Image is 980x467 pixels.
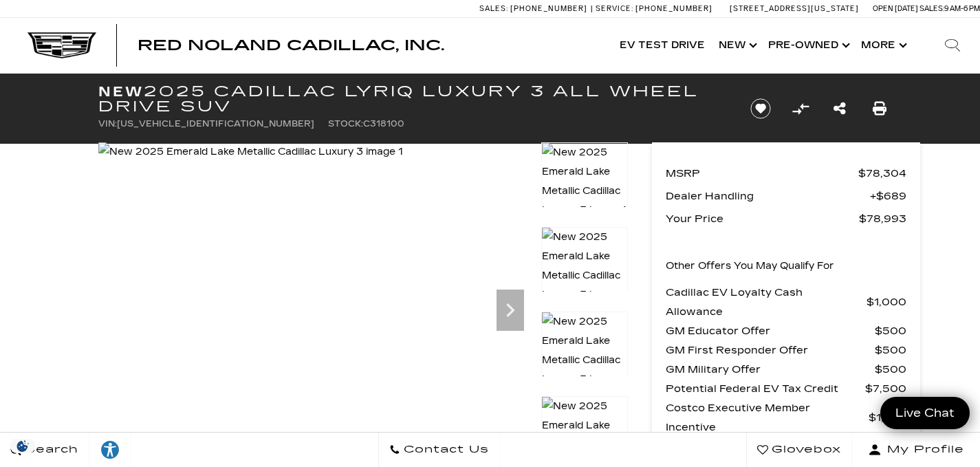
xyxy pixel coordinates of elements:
h1: 2025 Cadillac LYRIQ Luxury 3 All Wheel Drive SUV [98,84,728,114]
span: $1,000 [867,292,906,312]
span: Search [21,440,78,459]
span: [PHONE_NUMBER] [510,4,587,13]
span: Cadillac EV Loyalty Cash Allowance [666,283,867,321]
span: $500 [875,340,906,360]
span: Your Price [666,209,859,228]
strong: New [98,83,144,100]
span: Potential Federal EV Tax Credit [666,379,865,398]
span: Sales: [919,4,944,13]
button: Open user profile menu [852,433,980,467]
a: Print this New 2025 Cadillac LYRIQ Luxury 3 All Wheel Drive SUV [873,99,886,118]
span: Contact Us [400,440,489,459]
span: $500 [875,321,906,340]
img: New 2025 Emerald Lake Metallic Cadillac Luxury 3 image 2 [541,227,628,325]
a: Your Price $78,993 [666,209,906,228]
a: Pre-Owned [761,18,854,73]
span: MSRP [666,164,858,183]
a: Red Noland Cadillac, Inc. [138,39,444,52]
a: GM Military Offer $500 [666,360,906,379]
a: Service: [PHONE_NUMBER] [591,5,716,12]
a: MSRP $78,304 [666,164,906,183]
span: 9 AM-6 PM [944,4,980,13]
span: [PHONE_NUMBER] [635,4,712,13]
span: Stock: [328,119,363,129]
span: Sales: [479,4,508,13]
img: New 2025 Emerald Lake Metallic Cadillac Luxury 3 image 1 [98,142,403,162]
span: $78,993 [859,209,906,228]
span: Service: [596,4,633,13]
a: Cadillac EV Loyalty Cash Allowance $1,000 [666,283,906,321]
div: Explore your accessibility options [89,439,131,460]
button: Save vehicle [745,98,776,120]
img: New 2025 Emerald Lake Metallic Cadillac Luxury 3 image 1 [541,142,628,221]
a: GM First Responder Offer $500 [666,340,906,360]
img: New 2025 Emerald Lake Metallic Cadillac Luxury 3 image 3 [541,312,628,409]
span: VIN: [98,119,117,129]
span: [US_VEHICLE_IDENTIFICATION_NUMBER] [117,119,314,129]
img: Cadillac Dark Logo with Cadillac White Text [28,32,96,58]
a: Contact Us [378,433,500,467]
a: Share this New 2025 Cadillac LYRIQ Luxury 3 All Wheel Drive SUV [834,99,846,118]
span: $689 [870,186,906,206]
span: $7,500 [865,379,906,398]
span: $1,250 [869,408,906,427]
span: C318100 [363,119,404,129]
span: My Profile [882,440,964,459]
a: EV Test Drive [613,18,712,73]
a: Live Chat [880,397,970,429]
span: Live Chat [889,405,961,421]
a: [STREET_ADDRESS][US_STATE] [730,4,859,13]
span: GM Military Offer [666,360,875,379]
a: Glovebox [746,433,852,467]
span: GM First Responder Offer [666,340,875,360]
span: $500 [875,360,906,379]
span: Glovebox [768,440,841,459]
span: GM Educator Offer [666,321,875,340]
div: (13) Photos [109,424,194,457]
button: More [854,18,911,73]
a: Potential Federal EV Tax Credit $7,500 [666,379,906,398]
p: Other Offers You May Qualify For [666,257,834,276]
span: Costco Executive Member Incentive [666,398,869,437]
a: Explore your accessibility options [89,433,131,467]
span: Open [DATE] [873,4,918,13]
button: Compare Vehicle [790,98,811,119]
a: GM Educator Offer $500 [666,321,906,340]
div: Next [497,290,524,331]
section: Click to Open Cookie Consent Modal [7,439,39,453]
a: New [712,18,761,73]
span: $78,304 [858,164,906,183]
a: Dealer Handling $689 [666,186,906,206]
span: Red Noland Cadillac, Inc. [138,37,444,54]
a: Sales: [PHONE_NUMBER] [479,5,591,12]
span: Dealer Handling [666,186,870,206]
div: Search [925,18,980,73]
a: Costco Executive Member Incentive $1,250 [666,398,906,437]
img: Opt-Out Icon [7,439,39,453]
